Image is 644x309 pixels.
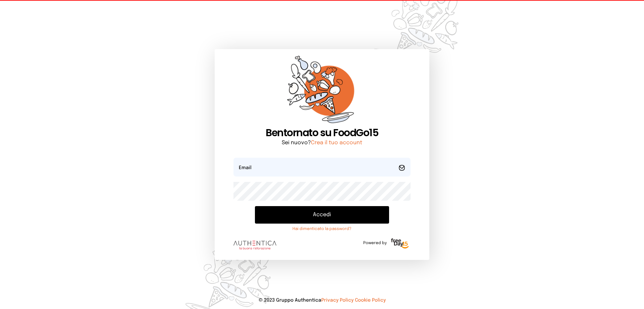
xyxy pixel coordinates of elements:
img: logo.8f33a47.png [233,241,276,249]
a: Cookie Policy [355,298,386,303]
p: Sei nuovo? [233,139,411,147]
h1: Bentornato su FoodGo15 [233,127,411,139]
img: logo-freeday.3e08031.png [389,237,411,250]
img: sticker-orange.65babaf.png [287,56,357,127]
span: Powered by [363,240,387,246]
p: © 2023 Gruppo Authentica [11,297,633,304]
button: Accedi [255,206,389,224]
a: Crea il tuo account [311,140,362,146]
a: Hai dimenticato la password? [255,226,389,232]
a: Privacy Policy [321,298,354,303]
